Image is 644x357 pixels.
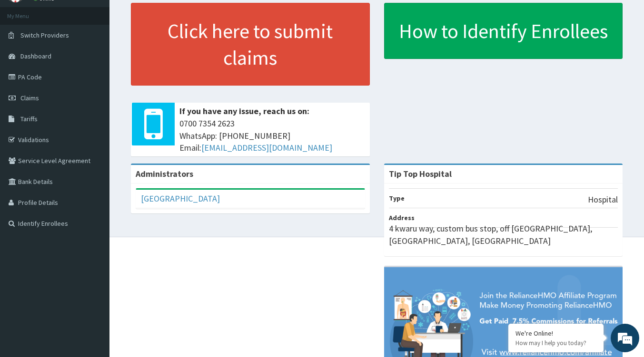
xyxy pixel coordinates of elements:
span: Tariffs [20,115,38,123]
span: 0700 7354 2623 WhatsApp: [PHONE_NUMBER] Email: [179,117,365,154]
span: Dashboard [20,52,51,60]
p: 4 kwaru way, custom bus stop, off [GEOGRAPHIC_DATA], [GEOGRAPHIC_DATA], [GEOGRAPHIC_DATA] [389,222,618,247]
a: Click here to submit claims [131,3,370,86]
b: If you have any issue, reach us on: [179,106,309,116]
b: Administrators [136,168,193,179]
a: [EMAIL_ADDRESS][DOMAIN_NAME] [201,142,332,153]
strong: Tip Top Hospital [389,168,452,179]
b: Type [389,194,405,203]
p: How may I help you today? [515,339,596,347]
b: Address [389,213,415,222]
span: Switch Providers [20,31,69,39]
p: Hospital [588,193,618,206]
a: How to Identify Enrollees [384,3,623,59]
span: Claims [20,94,39,102]
div: We're Online! [515,329,596,338]
a: [GEOGRAPHIC_DATA] [141,193,220,204]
